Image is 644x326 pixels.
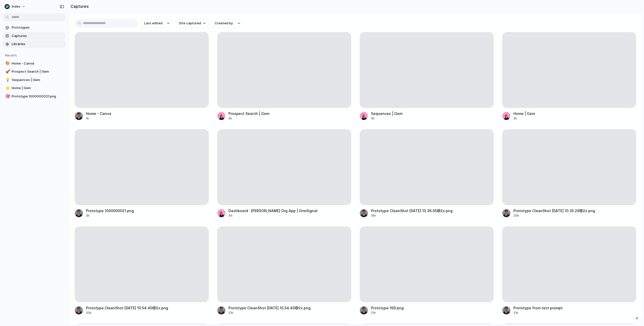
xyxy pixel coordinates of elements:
div: 🎯 [5,93,9,99]
span: Site captured [179,21,201,26]
button: 🎨 [5,61,10,66]
button: 💡 [5,77,10,83]
div: 19h [371,213,453,218]
div: Sequences | Gem [371,111,402,116]
div: Home - Canva [86,111,111,116]
div: Prospect Search | Gem [228,111,269,116]
button: Site captured [176,19,209,28]
div: 21h [228,311,311,315]
div: 3h [86,213,134,218]
div: 20h [86,311,168,315]
h2: Captures [68,3,89,9]
div: 💡 [5,77,9,83]
div: Prototype CleanShot [DATE] 10.36.05@2x.png [371,208,453,213]
div: 3h [371,116,402,121]
button: Last edited [141,19,173,28]
span: Libraries [12,42,64,47]
span: Home | Gem [12,86,64,91]
div: Prototype 1000000021.png [86,208,134,213]
div: 21h [513,311,563,315]
button: Index [3,3,28,11]
div: Prototype CleanShot [DATE] 10.35.29@2x.png [513,208,595,213]
a: 🚀Prospect Search | Gem [3,68,66,75]
div: 3h [228,116,269,121]
span: Index [12,4,20,9]
div: Dashboard · [PERSON_NAME] Org App | OneSignal [228,208,317,213]
button: Created by [212,19,243,28]
a: 🎨Home - Canva [3,60,66,67]
div: 21h [371,311,404,315]
div: 🎨 [5,60,9,66]
button: 🎯 [5,94,10,99]
button: 🚀 [5,69,10,74]
a: 💡Sequences | Gem [3,76,66,84]
div: 4h [228,213,317,218]
div: 20h [513,213,595,218]
div: 3h [513,116,535,121]
span: Prototypes [12,25,64,30]
div: 🚀 [5,69,9,75]
a: 🎯Prototype 1000000021.png [3,93,66,100]
div: Prototype from text prompt [513,305,563,311]
a: ⭐Home | Gem [3,84,66,92]
div: Prototype CleanShot [DATE] 10.54.40@2x.png [86,305,168,311]
div: Home | Gem [513,111,535,116]
a: Prototypes [3,24,66,31]
span: Recent [5,53,17,57]
div: 1h [86,116,111,121]
span: Sequences | Gem [12,77,64,83]
div: Prototype 169.png [371,305,404,311]
button: ⭐ [5,86,10,91]
span: Last edited [144,21,163,26]
span: Captures [12,33,64,38]
span: Prospect Search | Gem [12,69,64,74]
span: Created by [215,21,233,26]
span: Prototype 1000000021.png [12,94,64,99]
div: Prototype CleanShot [DATE] 10.54.40@2x.png [228,305,311,311]
a: Captures [3,32,66,40]
a: Libraries [3,40,66,48]
div: ⭐ [5,85,9,91]
span: Home - Canva [12,61,64,66]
